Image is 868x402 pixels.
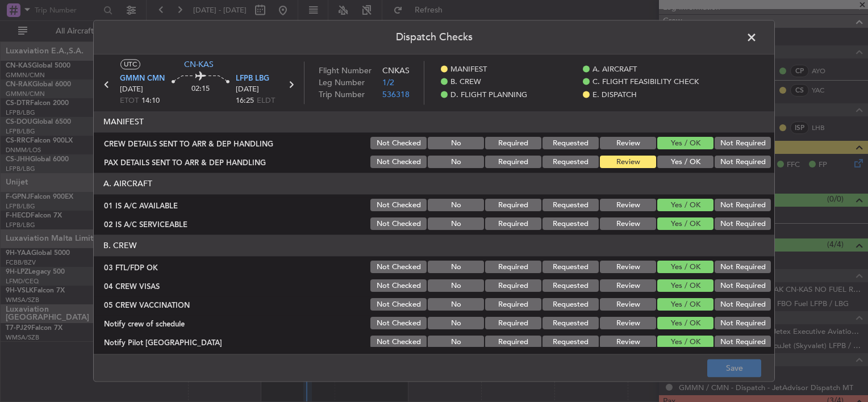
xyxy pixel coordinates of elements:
[715,336,771,349] button: Not Required
[715,299,771,311] button: Not Required
[592,77,699,89] span: C. FLIGHT FEASIBILITY CHECK
[657,280,713,292] button: Yes / OK
[715,156,771,169] button: Not Required
[715,218,771,231] button: Not Required
[657,317,713,330] button: Yes / OK
[715,137,771,150] button: Not Required
[657,137,713,150] button: Yes / OK
[657,336,713,349] button: Yes / OK
[657,218,713,231] button: Yes / OK
[715,317,771,330] button: Not Required
[715,280,771,292] button: Not Required
[657,156,713,169] button: Yes / OK
[715,199,771,212] button: Not Required
[657,199,713,212] button: Yes / OK
[657,299,713,311] button: Yes / OK
[94,20,774,55] header: Dispatch Checks
[657,261,713,274] button: Yes / OK
[715,261,771,274] button: Not Required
